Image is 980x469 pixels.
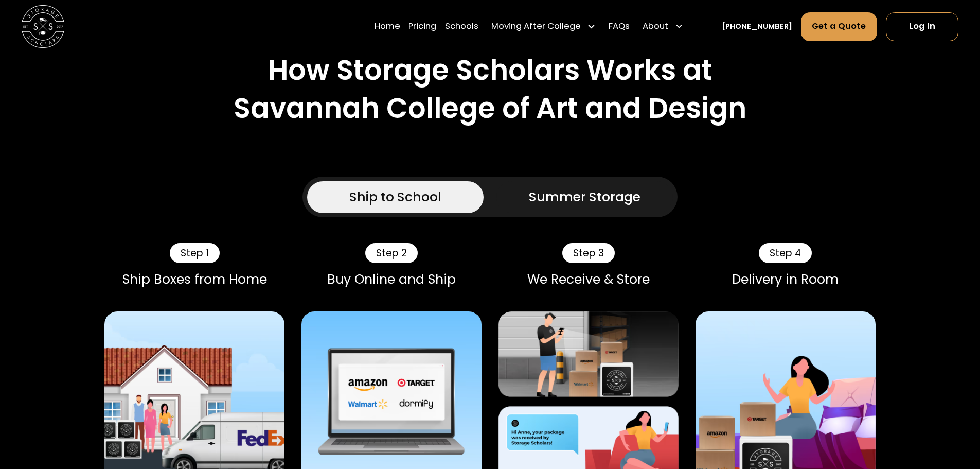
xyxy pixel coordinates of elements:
h2: Savannah College of Art and Design [234,92,746,125]
div: About [638,12,688,42]
a: Log In [886,12,958,41]
a: [PHONE_NUMBER] [722,21,792,32]
div: Step 1 [170,243,220,263]
div: Moving After College [491,21,581,33]
div: Delivery in Room [696,272,876,287]
a: FAQs [609,12,630,42]
div: Summer Storage [529,187,640,206]
div: Buy Online and Ship [301,272,482,287]
a: Get a Quote [801,12,878,41]
a: home [22,5,64,48]
div: Step 3 [562,243,615,263]
div: Moving After College [487,12,600,42]
h2: How Storage Scholars Works at [268,54,712,87]
a: Schools [445,12,478,42]
img: Storage Scholars main logo [22,5,64,48]
div: Ship to School [349,187,441,206]
div: About [643,21,668,33]
div: Step 2 [365,243,418,263]
div: Step 4 [759,243,812,263]
div: Ship Boxes from Home [104,272,284,287]
a: Home [375,12,400,42]
div: We Receive & Store [498,272,679,287]
a: Pricing [408,12,436,42]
